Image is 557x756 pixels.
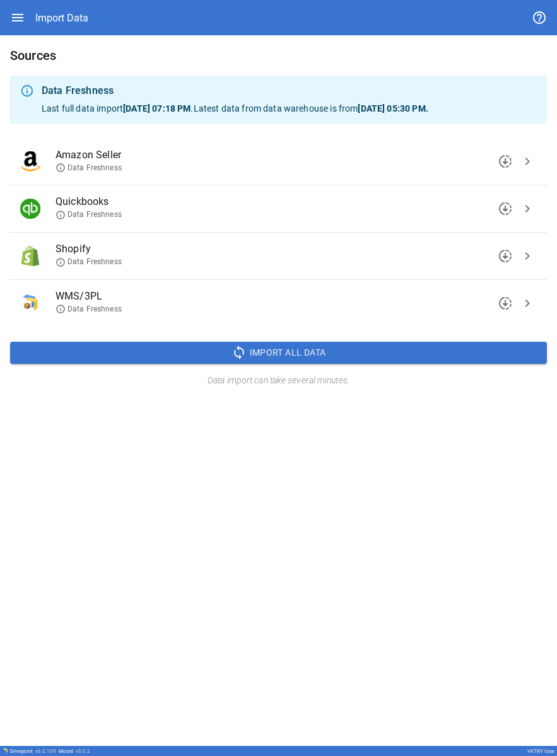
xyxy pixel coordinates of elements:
[10,374,547,388] h6: Data import can take several minutes.
[20,293,40,313] img: WMS/3PL
[76,748,90,754] span: v 5.0.2
[20,199,40,219] img: Quickbooks
[56,289,517,304] span: WMS/3PL
[56,194,517,209] span: Quickbooks
[20,151,40,172] img: Amazon Seller
[42,102,537,115] p: Last full data import . Latest data from data warehouse is from
[498,154,513,169] span: downloading
[42,83,537,98] div: Data Freshness
[56,148,517,163] span: Amazon Seller
[20,246,40,266] img: Shopify
[10,342,547,364] button: Import All Data
[35,12,88,24] div: Import Data
[56,304,122,315] span: Data Freshness
[498,201,513,216] span: downloading
[358,103,428,113] b: [DATE] 05:30 PM .
[498,296,513,311] span: downloading
[56,241,517,257] span: Shopify
[3,748,8,753] img: Drivepoint
[527,748,554,754] div: VKTRY Gear
[520,154,535,169] span: chevron_right
[56,209,122,220] span: Data Freshness
[59,748,90,754] div: Model
[35,748,56,754] span: v 6.0.109
[520,201,535,216] span: chevron_right
[123,103,191,113] b: [DATE] 07:18 PM
[250,345,326,361] span: Import All Data
[520,296,535,311] span: chevron_right
[56,163,122,173] span: Data Freshness
[498,248,513,264] span: downloading
[520,248,535,264] span: chevron_right
[232,345,247,360] span: sync
[56,257,122,267] span: Data Freshness
[10,748,56,754] div: Drivepoint
[10,45,547,66] h6: Sources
